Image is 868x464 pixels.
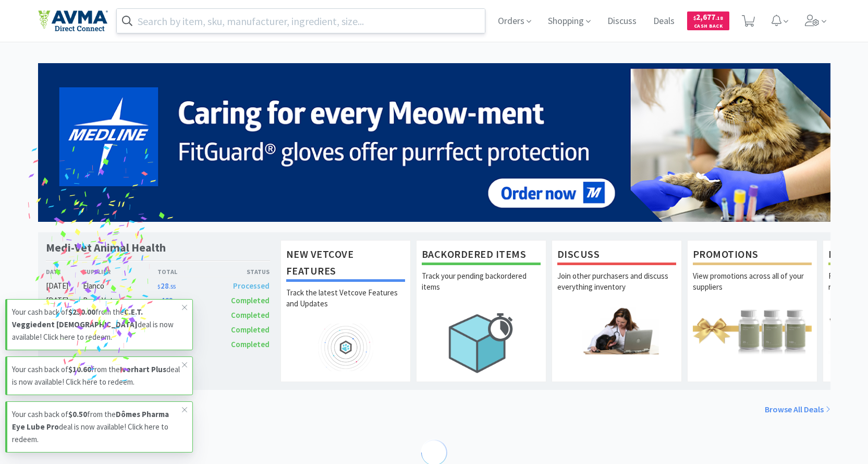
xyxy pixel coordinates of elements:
[649,17,679,26] a: Deals
[46,294,270,307] a: [DATE]Penn Vet$463.69Completed
[169,283,176,290] span: . 55
[12,306,182,343] p: Your cash back of from the deal is now available! Click here to redeem.
[157,283,161,290] span: $
[231,339,270,349] span: Completed
[557,307,676,354] img: hero_discuss.png
[422,307,541,378] img: hero_backorders.png
[46,280,270,292] a: [DATE]Elanco$28.55Processed
[693,15,696,21] span: $
[46,294,83,307] div: [DATE]
[687,7,729,35] a: $2,677.18Cash Back
[68,307,95,317] strong: $250.00
[422,246,541,265] h1: Backordered Items
[46,280,83,292] div: [DATE]
[120,364,166,374] strong: Iverhart Plus
[233,281,270,291] span: Processed
[693,270,812,307] p: View promotions across all of your suppliers
[83,280,157,292] div: Elanco
[38,63,830,222] img: 5b85490d2c9a43ef9873369d65f5cc4c_481.png
[157,281,176,291] span: 28
[157,295,180,305] span: 463
[603,17,641,26] a: Discuss
[557,270,676,307] p: Join other purchasers and discuss everything inventory
[157,298,161,305] span: $
[416,240,546,382] a: Backordered ItemsTrack your pending backordered items
[693,307,812,354] img: hero_promotions.png
[12,408,182,446] p: Your cash back of from the deal is now available! Click here to redeem.
[68,409,87,419] strong: $0.50
[117,9,485,33] input: Search by item, sku, manufacturer, ingredient, size...
[46,240,166,255] h1: Medi-Vet Animal Health
[715,15,723,21] span: . 18
[280,240,411,382] a: New Vetcove FeaturesTrack the latest Vetcove Features and Updates
[422,270,541,307] p: Track your pending backordered items
[557,246,676,265] h1: Discuss
[687,240,817,382] a: PromotionsView promotions across all of your suppliers
[68,364,91,374] strong: $10.60
[12,363,182,388] p: Your cash back of from the deal is now available! Click here to redeem.
[83,267,157,277] div: Supplier
[38,10,108,32] img: e4e33dab9f054f5782a47901c742baa9_102.png
[157,267,214,277] div: Total
[286,287,405,324] p: Track the latest Vetcove Features and Updates
[286,324,405,371] img: hero_feature_roadmap.png
[765,403,830,417] a: Browse All Deals
[693,12,723,22] span: 2,677
[552,240,682,382] a: DiscussJoin other purchasers and discuss everything inventory
[214,267,270,277] div: Status
[173,298,180,305] span: . 69
[231,295,270,305] span: Completed
[231,310,270,320] span: Completed
[286,246,405,282] h1: New Vetcove Features
[693,23,723,30] span: Cash Back
[83,294,157,307] div: Penn Vet
[693,246,812,265] h1: Promotions
[46,267,83,277] div: Date
[231,325,270,335] span: Completed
